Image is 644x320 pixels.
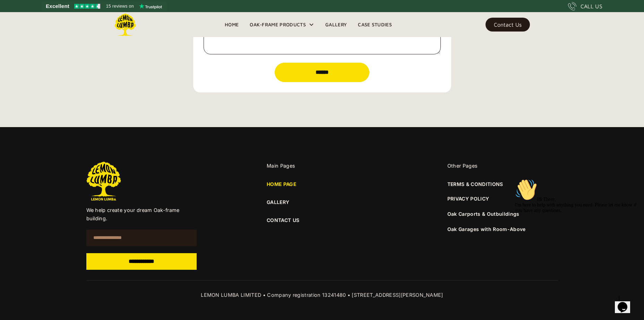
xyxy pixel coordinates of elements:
[86,230,197,270] form: Email Form
[568,2,602,10] a: CALL US
[447,162,558,170] div: Other Pages
[42,1,167,11] a: See Lemon Lumba reviews on Trustpilot
[219,19,244,30] a: Home
[267,216,377,224] a: CONTACT US
[615,292,637,313] iframe: chat widget
[447,195,489,203] a: PRIVACY POLICY
[106,2,134,10] span: 15 reviews on
[447,180,503,188] a: TERMS & CONDITIONS
[46,2,69,10] span: Excellent
[447,211,520,217] a: Oak Carports & Outbuildings
[512,176,637,289] iframe: chat widget
[267,198,377,206] a: GALLERY
[320,19,352,30] a: Gallery
[86,291,558,299] div: LEMON LUMBA LIMITED • Company registration 13241480 • [STREET_ADDRESS][PERSON_NAME]
[447,226,526,232] a: Oak Garages with Room-Above
[139,3,162,9] img: Trustpilot logo
[250,20,306,29] div: Oak-Frame Products
[494,22,522,27] div: Contact Us
[3,3,128,37] div: 👋Hi There,I'm here to help with anything you need. Please let me know if you have any questions.
[267,162,377,170] div: Main Pages
[3,21,124,37] span: Hi There, I'm here to help with anything you need. Please let me know if you have any questions.
[74,4,100,9] img: Trustpilot 4.5 stars
[486,18,530,32] a: Contact Us
[581,2,602,10] div: CALL US
[352,19,397,30] a: Case Studies
[267,180,297,188] a: HOME PAGE
[86,206,197,223] p: We help create your dream Oak-frame building.
[3,3,25,25] img: :wave:
[244,12,320,37] div: Oak-Frame Products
